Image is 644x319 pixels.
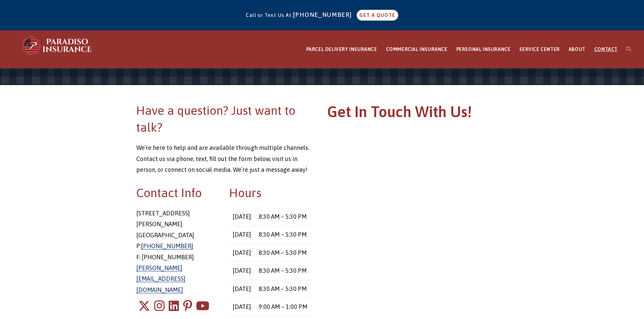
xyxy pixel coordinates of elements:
span: Call or Text Us At: [246,12,293,18]
a: [PHONE_NUMBER] [293,11,355,18]
td: [DATE] [229,208,255,226]
td: [DATE] [229,262,255,280]
h2: Hours [229,184,312,201]
span: PARCEL DELIVERY INSURANCE [306,47,377,52]
a: LinkedIn [169,295,179,317]
time: 8:30 AM – 5:30 PM [259,213,307,220]
a: X [138,295,150,317]
span: CONTACT [594,47,618,52]
iframe: Contact Form [327,125,504,307]
a: PERSONAL INSURANCE [452,31,515,68]
span: PERSONAL INSURANCE [456,47,511,52]
a: [PHONE_NUMBER] [141,242,193,249]
h2: Have a question? Just want to talk? [136,102,313,136]
td: [DATE] [229,226,255,244]
p: [STREET_ADDRESS] [PERSON_NAME][GEOGRAPHIC_DATA] P: F: [PHONE_NUMBER] [136,208,219,295]
time: 8:30 AM – 5:30 PM [259,267,307,274]
time: 8:30 AM – 5:30 PM [259,285,307,292]
a: PARCEL DELIVERY INSURANCE [302,31,382,68]
span: SERVICE CENTER [519,47,559,52]
h2: Contact Info [136,184,219,201]
a: SERVICE CENTER [515,31,564,68]
a: ABOUT [564,31,590,68]
span: ABOUT [569,47,586,52]
a: Instagram [154,295,165,317]
a: CONTACT [590,31,622,68]
td: [DATE] [229,298,255,316]
a: Youtube [196,295,209,317]
td: [DATE] [229,244,255,262]
a: COMMERCIAL INSURANCE [382,31,452,68]
span: COMMERCIAL INSURANCE [386,47,448,52]
time: 9:00 AM – 1:00 PM [259,303,307,310]
a: GET A QUOTE [357,10,398,21]
time: 8:30 AM – 5:30 PM [259,249,307,256]
td: [DATE] [229,280,255,298]
a: [PERSON_NAME][EMAIL_ADDRESS][DOMAIN_NAME] [136,264,185,293]
a: Pinterest [183,295,192,317]
p: We’re here to help and are available through multiple channels. Contact us via phone, text, fill ... [136,142,313,175]
h1: Get In Touch With Us! [327,102,504,125]
img: Paradiso Insurance [20,35,95,56]
time: 8:30 AM – 5:30 PM [259,231,307,238]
